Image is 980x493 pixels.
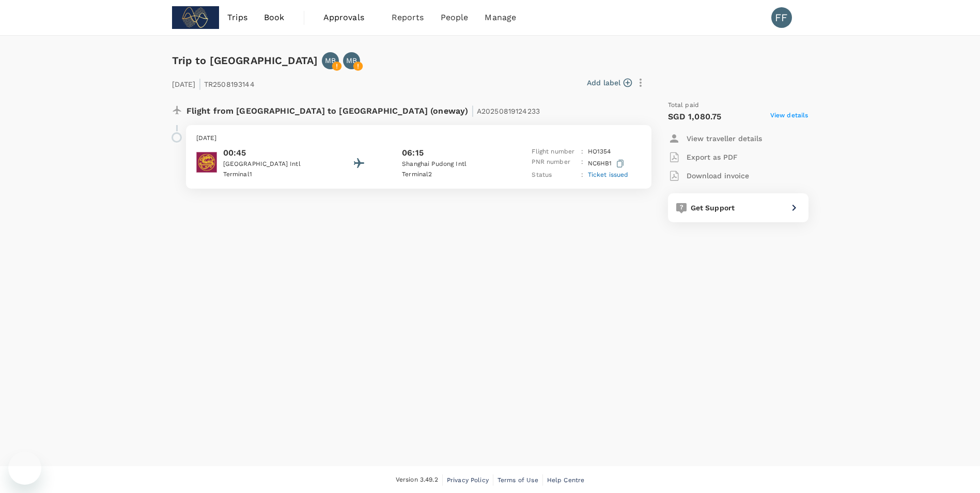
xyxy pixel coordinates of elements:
[402,170,495,180] p: Terminal 2
[447,474,489,486] a: Privacy Policy
[198,76,201,91] span: |
[581,147,583,157] p: :
[587,78,632,88] button: Add label
[485,11,516,24] span: Manage
[588,157,626,170] p: NC6HB1
[392,11,424,24] span: Reports
[547,476,585,484] span: Help Centre
[172,73,255,92] p: [DATE] TR2508193144
[396,475,438,485] span: Version 3.49.2
[227,11,247,24] span: Trips
[402,159,495,170] p: Shanghai Pudong Intl
[497,476,538,484] span: Terms of Use
[668,148,738,166] button: Export as PDF
[771,7,792,28] div: FF
[547,474,585,486] a: Help Centre
[581,157,583,170] p: :
[477,107,540,115] span: A20250819124233
[668,111,722,123] p: SGD 1,080.75
[687,133,762,144] p: View traveller details
[691,204,735,212] span: Get Support
[668,166,749,185] button: Download invoice
[196,133,641,144] p: [DATE]
[532,157,577,170] p: PNR number
[447,476,489,484] span: Privacy Policy
[264,11,285,24] span: Book
[588,171,629,178] span: Ticket issued
[770,111,808,123] span: View details
[441,11,469,24] span: People
[687,171,749,181] p: Download invoice
[223,147,316,159] p: 00:45
[532,170,577,180] p: Status
[323,11,375,24] span: Approvals
[581,170,583,180] p: :
[346,55,357,66] p: MB
[172,52,318,69] h6: Trip to [GEOGRAPHIC_DATA]
[471,103,474,118] span: |
[186,100,540,119] p: Flight from [GEOGRAPHIC_DATA] to [GEOGRAPHIC_DATA] (oneway)
[588,147,611,157] p: HO 1354
[8,452,41,485] iframe: Button to launch messaging window
[532,147,577,157] p: Flight number
[402,147,424,159] p: 06:15
[223,170,316,180] p: Terminal 1
[497,474,538,486] a: Terms of Use
[668,100,699,111] span: Total paid
[325,55,336,66] p: MB
[172,6,220,29] img: Subdimension Pte Ltd
[223,159,316,170] p: [GEOGRAPHIC_DATA] Intl
[687,152,738,162] p: Export as PDF
[196,152,217,173] img: Juneyao Airlines
[668,129,762,148] button: View traveller details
